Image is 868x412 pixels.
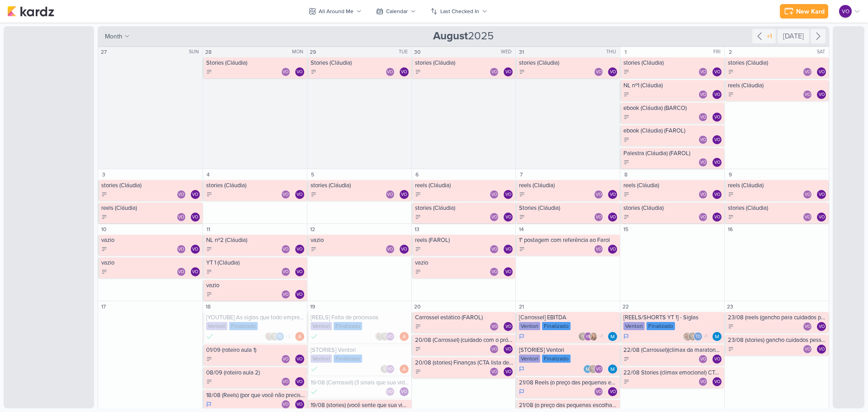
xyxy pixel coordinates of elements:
[177,213,188,222] div: Collaborators: Ventori Oficial
[433,29,468,43] strong: August
[311,59,410,66] div: Stories (Cláudia)
[177,267,188,276] div: Collaborators: Ventori Oficial
[191,190,200,199] div: Assignee: Ventori Oficial
[714,70,720,75] p: VO
[608,67,617,76] div: Ventori Oficial
[817,90,826,99] div: Assignee: Ventori Oficial
[608,213,617,222] div: Assignee: Ventori Oficial
[191,213,200,222] div: Assignee: Ventori Oficial
[728,214,734,220] div: To Do
[281,267,292,276] div: Collaborators: Ventori Oficial
[623,214,630,220] div: To Do
[177,213,186,222] div: Ventori Oficial
[817,213,826,222] div: Ventori Oficial
[623,204,722,212] div: stories (Cláudia)
[621,225,630,234] div: 15
[206,282,305,289] div: vazio
[297,270,302,275] p: VO
[698,67,710,76] div: Collaborators: Ventori Oficial
[504,245,513,254] div: Assignee: Ventori Oficial
[596,247,602,252] p: VO
[505,193,511,197] p: VO
[99,170,108,179] div: 3
[204,47,213,57] div: 28
[415,214,421,220] div: To Do
[206,259,305,266] div: YT 1 (Cláudia)
[712,135,722,144] div: Assignee: Ventori Oficial
[728,91,734,98] div: To Do
[386,245,395,254] div: Ventori Oficial
[803,67,812,76] div: Ventori Oficial
[192,193,198,197] p: VO
[698,90,708,99] div: Ventori Oficial
[504,267,513,276] div: Ventori Oficial
[178,193,184,197] p: VO
[192,270,198,275] p: VO
[714,115,720,120] p: VO
[728,59,827,66] div: stories (Cláudia)
[504,267,513,276] div: Assignee: Ventori Oficial
[191,190,200,199] div: Ventori Oficial
[803,90,812,99] div: Ventori Oficial
[728,82,827,89] div: reels (Cláudia)
[281,67,290,76] div: Ventori Oficial
[805,70,811,75] p: VO
[386,190,397,199] div: Collaborators: Ventori Oficial
[311,246,317,252] div: To Do
[387,193,393,197] p: VO
[698,67,708,76] div: Ventori Oficial
[283,293,288,297] p: VO
[728,191,734,198] div: To Do
[292,48,306,56] div: MON
[517,302,526,311] div: 21
[700,161,706,165] p: VO
[712,135,722,144] div: Ventori Oficial
[728,182,827,189] div: reels (Cláudia)
[386,67,397,76] div: Collaborators: Ventori Oficial
[413,225,422,234] div: 13
[206,69,212,75] div: To Do
[311,182,410,189] div: stories (Cláudia)
[295,190,304,199] div: Assignee: Ventori Oficial
[504,67,513,76] div: Assignee: Ventori Oficial
[177,267,186,276] div: Ventori Oficial
[281,245,292,254] div: Collaborators: Ventori Oficial
[490,213,499,222] div: Ventori Oficial
[386,245,397,254] div: Collaborators: Ventori Oficial
[817,67,826,76] div: Ventori Oficial
[623,104,722,112] div: ebook (Cláudia) (BARCO)
[295,190,304,199] div: Ventori Oficial
[712,213,722,222] div: Ventori Oficial
[726,170,735,179] div: 9
[623,137,630,143] div: To Do
[805,193,811,197] p: VO
[401,70,407,75] p: VO
[700,193,706,197] p: VO
[608,245,617,254] div: Ventori Oficial
[596,70,602,75] p: VO
[842,7,849,15] p: VO
[491,70,497,75] p: VO
[712,190,722,199] div: Assignee: Ventori Oficial
[700,138,706,142] p: VO
[504,245,513,254] div: Ventori Oficial
[415,59,514,66] div: stories (Cláudia)
[177,245,188,254] div: Collaborators: Ventori Oficial
[839,5,852,18] div: Ventori Oficial
[415,246,421,252] div: To Do
[206,291,212,298] div: To Do
[490,190,501,199] div: Collaborators: Ventori Oficial
[608,190,617,199] div: Ventori Oficial
[281,190,290,199] div: Ventori Oficial
[594,67,603,76] div: Ventori Oficial
[817,213,826,222] div: Assignee: Ventori Oficial
[7,6,54,17] img: kardz.app
[297,293,302,297] p: VO
[400,190,409,199] div: Assignee: Ventori Oficial
[817,90,826,99] div: Ventori Oficial
[712,113,722,122] div: Ventori Oficial
[817,48,828,56] div: SAT
[698,135,708,144] div: Ventori Oficial
[191,267,200,276] div: Ventori Oficial
[712,190,722,199] div: Ventori Oficial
